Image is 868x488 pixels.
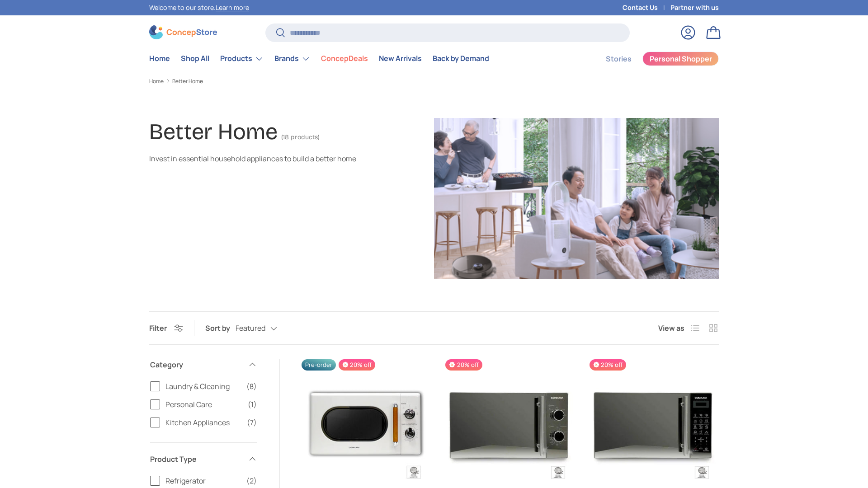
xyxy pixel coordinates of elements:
span: View as [658,323,684,333]
span: Featured [236,324,265,333]
span: 20% off [339,359,375,371]
img: Better Home [434,118,719,279]
span: Kitchen Appliances [165,417,241,428]
span: 20% off [445,359,482,371]
span: (8) [246,381,257,392]
button: Filter [149,323,183,333]
a: Partner with us [670,3,719,13]
a: Brands [274,50,310,68]
span: (1) [248,399,257,410]
span: Refrigerator [165,475,241,486]
a: Shop All [181,50,209,67]
div: Invest in essential household appliances to build a better home [149,153,383,164]
img: ConcepStore [149,25,217,39]
a: ConcepDeals [321,50,368,67]
a: Better Home [172,79,203,84]
span: Pre-order [302,359,336,371]
a: Home [149,79,164,84]
span: Personal Shopper [650,55,712,62]
a: Learn more [216,3,249,12]
summary: Product Type [150,443,257,475]
p: Welcome to our store. [149,3,249,13]
nav: Primary [149,50,489,68]
span: Laundry & Cleaning [165,381,241,392]
a: Back by Demand [433,50,489,67]
a: Contact Us [623,3,670,13]
button: Featured [236,320,295,336]
h1: Better Home [149,118,278,145]
span: Product Type [150,454,242,465]
span: Personal Care [165,399,242,410]
a: Stories [606,50,632,68]
span: (18 products) [281,133,320,141]
span: (7) [247,417,257,428]
span: Filter [149,323,167,333]
a: New Arrivals [379,50,422,67]
a: Products [220,50,264,68]
summary: Brands [269,50,316,68]
span: (2) [246,475,257,486]
a: Home [149,50,170,67]
label: Sort by [205,323,236,333]
nav: Secondary [584,50,719,68]
span: Category [150,359,242,370]
summary: Category [150,348,257,381]
a: Personal Shopper [642,52,719,66]
summary: Products [215,50,269,68]
nav: Breadcrumbs [149,77,719,85]
span: 20% off [590,359,626,371]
